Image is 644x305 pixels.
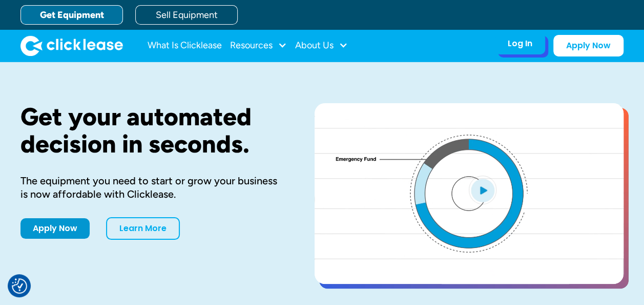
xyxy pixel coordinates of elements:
h1: Get your automated decision in seconds. [20,103,282,158]
a: home [20,35,123,56]
a: Apply Now [20,218,90,239]
a: Learn More [106,217,180,240]
img: Blue play button logo on a light blue circular background [469,176,496,204]
img: Revisit consent button [12,278,27,294]
a: Sell Equipment [135,5,238,25]
div: Log In [508,39,532,49]
div: The equipment you need to start or grow your business is now affordable with Clicklease. [20,174,282,201]
div: Resources [230,35,287,56]
a: What Is Clicklease [148,35,222,56]
div: About Us [295,35,348,56]
a: open lightbox [315,103,624,284]
a: Get Equipment [20,5,123,25]
button: Consent Preferences [12,278,27,294]
a: Apply Now [553,35,624,56]
img: Clicklease logo [20,35,123,56]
